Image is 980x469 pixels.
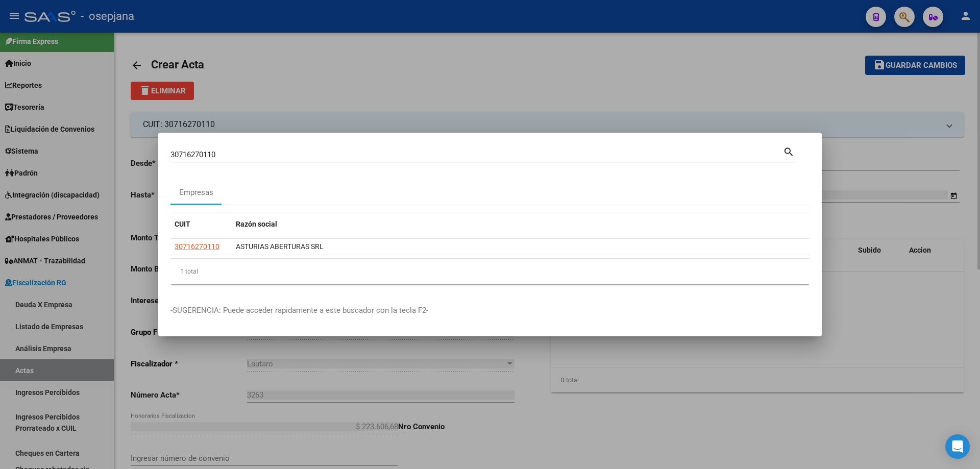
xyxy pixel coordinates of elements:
[236,242,324,251] span: ASTURIAS ABERTURAS SRL
[236,220,277,228] span: Razón social
[170,213,232,235] datatable-header-cell: CUIT
[170,259,810,284] div: 1 total
[232,213,810,235] datatable-header-cell: Razón social
[175,220,190,228] span: CUIT
[170,305,810,316] p: -SUGERENCIA: Puede acceder rapidamente a este buscador con la tecla F2-
[945,434,970,459] div: Open Intercom Messenger
[179,187,213,199] div: Empresas
[175,242,219,251] span: 30716270110
[783,145,795,157] mat-icon: search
